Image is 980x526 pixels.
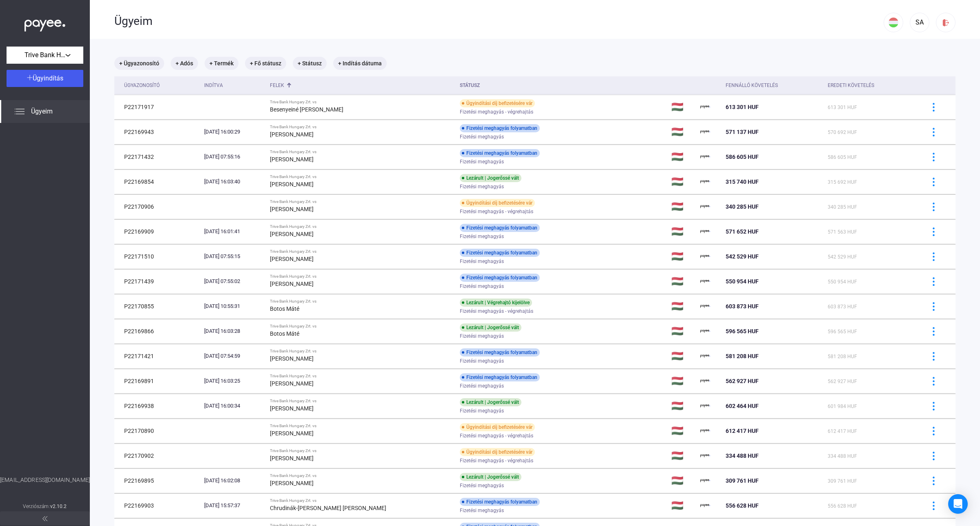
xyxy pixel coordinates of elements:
button: more-blue [925,397,942,415]
button: more-blue [925,472,942,489]
div: Trive Bank Hungary Zrt. vs [270,100,453,105]
img: payee-logo [700,152,710,162]
span: 596 565 HUF [828,329,857,334]
span: 586 605 HUF [726,154,759,160]
div: Ügyazonosító [124,80,160,90]
span: Ügyindítás [33,74,63,82]
mat-chip: + Ügyazonosító [114,57,164,70]
img: payee-logo [700,177,710,187]
td: P22170890 [114,419,201,443]
span: Trive Bank Hungary Zrt. [24,50,65,60]
span: 602 464 HUF [726,403,759,409]
span: Fizetési meghagyás [460,506,504,515]
strong: [PERSON_NAME] [270,181,314,187]
td: 🇭🇺 [668,319,697,343]
span: 571 563 HUF [828,229,857,235]
div: Lezárult | Végrehajtó kijelölve [460,299,532,307]
span: Fizetési meghagyás [460,132,504,142]
div: Fizetési meghagyás folyamatban [460,249,540,257]
div: [DATE] 07:55:16 [204,153,263,161]
span: Fizetési meghagyás [460,281,504,291]
button: more-blue [925,273,942,290]
span: 550 954 HUF [726,278,759,285]
td: P22171421 [114,344,201,368]
td: 🇭🇺 [668,444,697,468]
span: 570 692 HUF [828,129,857,135]
img: more-blue [929,227,938,236]
img: more-blue [929,128,938,136]
span: 581 208 HUF [828,354,857,359]
div: Ügyeim [114,14,884,28]
div: Trive Bank Hungary Zrt. vs [270,448,453,453]
span: 571 652 HUF [726,228,759,235]
strong: Chrudinák-[PERSON_NAME] [PERSON_NAME] [270,505,386,511]
div: Fizetési meghagyás folyamatban [460,124,540,132]
span: 340 285 HUF [828,204,857,210]
div: [DATE] 16:03:28 [204,327,263,335]
div: Lezárult | Jogerőssé vált [460,398,521,406]
div: Lezárult | Jogerőssé vált [460,473,521,481]
img: more-blue [929,302,938,311]
img: payee-logo [700,476,710,486]
div: SA [913,18,927,27]
button: more-blue [925,372,942,390]
mat-chip: + Adós [171,57,198,70]
td: P22169943 [114,120,201,144]
div: [DATE] 16:00:29 [204,128,263,136]
strong: [PERSON_NAME] [270,131,314,138]
img: more-blue [929,252,938,261]
img: payee-logo [700,301,710,311]
div: Trive Bank Hungary Zrt. vs [270,374,453,379]
img: HU [889,18,898,27]
div: Ügyindítási díj befizetésére vár [460,423,535,431]
span: Fizetési meghagyás - végrehajtás [460,306,533,316]
span: 612 417 HUF [726,428,759,434]
span: Fizetési meghagyás [460,406,504,416]
span: 586 605 HUF [828,154,857,160]
img: payee-logo [700,227,710,236]
div: Trive Bank Hungary Zrt. vs [270,349,453,354]
div: Ügyindítási díj befizetésére vár [460,199,535,207]
mat-chip: + Termék [205,57,238,70]
div: [DATE] 15:57:37 [204,501,263,510]
span: 603 873 HUF [828,304,857,310]
div: Indítva [204,80,263,90]
button: more-blue [925,198,942,215]
div: Trive Bank Hungary Zrt. vs [270,324,453,329]
button: more-blue [925,173,942,190]
img: more-blue [929,352,938,361]
td: P22169895 [114,468,201,493]
mat-chip: + Fő státusz [245,57,286,70]
span: 315 740 HUF [726,178,759,185]
div: Trive Bank Hungary Zrt. vs [270,473,453,478]
strong: [PERSON_NAME] [270,256,314,262]
div: Trive Bank Hungary Zrt. vs [270,249,453,254]
div: Trive Bank Hungary Zrt. vs [270,199,453,204]
img: payee-logo [700,276,710,286]
td: P22170906 [114,194,201,219]
td: 🇭🇺 [668,244,697,269]
span: 340 285 HUF [726,203,759,210]
div: Trive Bank Hungary Zrt. vs [270,174,453,179]
button: more-blue [925,98,942,116]
div: Trive Bank Hungary Zrt. vs [270,125,453,129]
img: more-blue [929,203,938,211]
td: P22169903 [114,493,201,518]
strong: [PERSON_NAME] [270,355,314,362]
div: [DATE] 16:02:08 [204,477,263,485]
td: 🇭🇺 [668,369,697,393]
td: P22169866 [114,319,201,343]
span: Fizetési meghagyás [460,356,504,366]
td: P22170855 [114,294,201,319]
div: Fennálló követelés [726,80,821,90]
span: Fizetési meghagyás [460,182,504,192]
td: 🇭🇺 [668,419,697,443]
span: 571 137 HUF [726,129,759,135]
span: Fizetési meghagyás [460,232,504,241]
td: P22171917 [114,95,201,119]
td: 🇭🇺 [668,95,697,119]
img: more-blue [929,327,938,336]
button: more-blue [925,298,942,315]
span: Fizetési meghagyás [460,157,504,167]
td: 🇭🇺 [668,219,697,244]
